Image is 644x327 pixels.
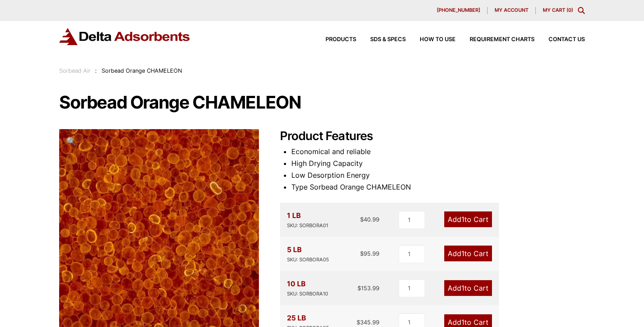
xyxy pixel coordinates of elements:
[568,7,571,13] span: 0
[291,181,585,193] li: Type Sorbead Orange CHAMELEON
[534,37,585,42] a: Contact Us
[291,158,585,169] li: High Drying Capacity
[470,37,534,42] span: Requirement Charts
[66,136,76,146] span: 🔍
[102,67,182,74] span: Sorbead Orange CHAMELEON
[311,37,356,42] a: Products
[326,37,356,42] span: Products
[357,319,360,326] span: $
[360,216,364,223] span: $
[291,146,585,158] li: Economical and reliable
[287,222,328,230] div: SKU: SORBORA01
[287,210,328,230] div: 1 LB
[287,256,329,264] div: SKU: SORBORA05
[461,215,464,224] span: 1
[357,285,379,292] bdi: 153.99
[444,211,492,227] a: Add1to Cart
[488,7,536,14] a: My account
[360,216,379,223] bdi: 40.99
[456,37,534,42] a: Requirement Charts
[461,249,464,258] span: 1
[280,129,585,144] h2: Product Features
[59,67,91,74] a: Sorbead Air
[287,290,328,298] div: SKU: SORBORA10
[406,37,456,42] a: How to Use
[543,7,573,13] a: My Cart (0)
[360,250,364,257] span: $
[461,284,464,292] span: 1
[357,319,379,326] bdi: 345.99
[461,318,464,327] span: 1
[357,285,361,292] span: $
[437,8,480,13] span: [PHONE_NUMBER]
[495,8,528,13] span: My account
[578,7,585,14] div: Toggle Modal Content
[287,244,329,264] div: 5 LB
[444,280,492,296] a: Add1to Cart
[59,93,585,112] h1: Sorbead Orange CHAMELEON
[287,278,328,298] div: 10 LB
[291,169,585,181] li: Low Desorption Energy
[59,224,259,232] a: Sorbead Orange CHAMELEON
[548,37,585,42] span: Contact Us
[95,67,97,74] span: :
[444,246,492,261] a: Add1to Cart
[59,129,83,153] a: View full-screen image gallery
[430,7,488,14] a: [PHONE_NUMBER]
[59,28,191,45] img: Delta Adsorbents
[420,37,456,42] span: How to Use
[356,37,406,42] a: SDS & SPECS
[360,250,379,257] bdi: 95.99
[370,37,406,42] span: SDS & SPECS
